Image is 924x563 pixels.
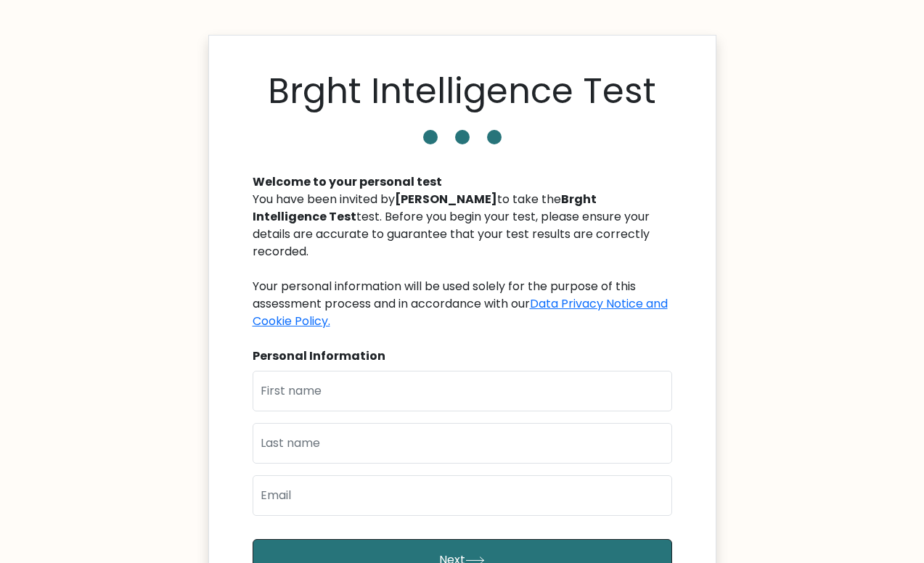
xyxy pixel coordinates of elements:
[268,70,656,112] h1: Brght Intelligence Test
[395,191,497,207] b: [PERSON_NAME]
[253,295,668,329] a: Data Privacy Notice and Cookie Policy.
[253,423,672,464] input: Last name
[253,475,672,516] input: Email
[253,371,672,411] input: First name
[253,173,672,191] div: Welcome to your personal test
[253,191,672,330] div: You have been invited by to take the test. Before you begin your test, please ensure your details...
[253,348,672,365] div: Personal Information
[253,191,597,225] b: Brght Intelligence Test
